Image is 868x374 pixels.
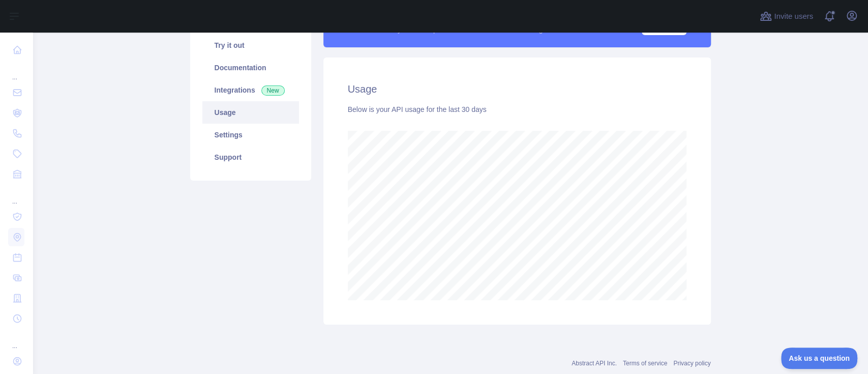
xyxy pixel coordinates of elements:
span: New [261,85,285,96]
button: Invite users [758,8,815,24]
div: Below is your API usage for the last 30 days [348,104,686,114]
a: Privacy policy [673,360,710,367]
div: ... [8,61,24,81]
div: ... [8,185,24,206]
a: Abstract API Inc. [572,360,617,367]
a: Documentation [202,56,299,79]
a: Usage [202,101,299,124]
a: Settings [202,124,299,146]
a: Try it out [202,34,299,56]
iframe: Toggle Customer Support [781,348,858,369]
h2: Usage [348,82,686,96]
div: ... [8,330,24,350]
a: Integrations New [202,79,299,101]
span: Invite users [774,11,813,22]
a: Support [202,146,299,168]
a: Terms of service [623,360,667,367]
